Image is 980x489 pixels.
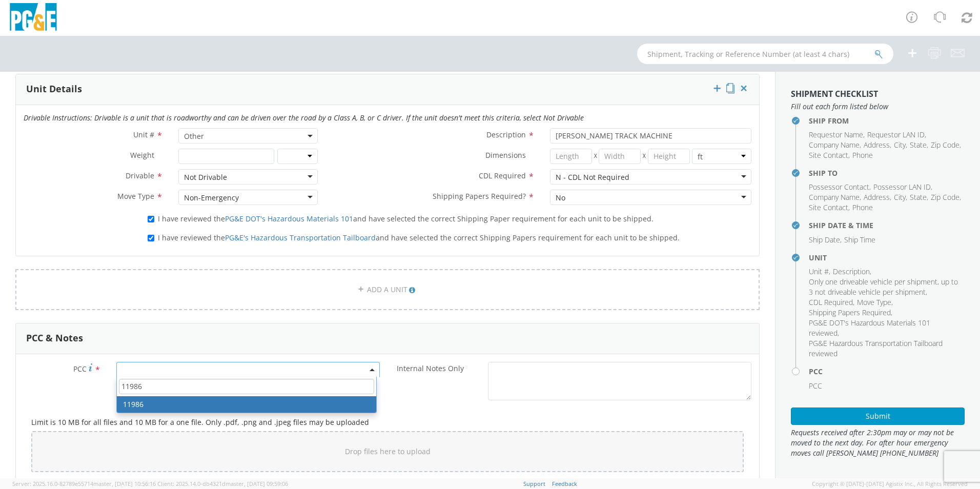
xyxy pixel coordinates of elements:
[148,235,154,241] input: I have reviewed thePG&E's Hazardous Transportation Tailboardand have selected the correct Shippin...
[931,192,961,202] li: ,
[226,480,288,487] span: master, [DATE] 09:59:06
[225,214,353,223] a: PG&E DOT's Hazardous Materials 101
[791,427,965,458] span: Requests received after 2:30pm may or may not be moved to the next day. For after hour emergency ...
[809,277,958,297] span: Only one driveable vehicle per shipment, up to 3 not driveable vehicle per shipment
[556,172,629,182] div: N - CDL Not Required
[809,140,860,150] span: Company Name
[158,233,680,242] span: I have reviewed the and have selected the correct Shipping Papers requirement for each unit to be...
[809,308,891,317] span: Shipping Papers Required
[809,368,965,375] h4: PCC
[809,117,965,125] h4: Ship From
[809,150,850,160] li: ,
[556,193,565,203] div: No
[931,140,961,150] li: ,
[15,269,760,310] a: ADD A UNIT
[599,149,641,164] input: Width
[809,140,861,150] li: ,
[552,480,577,487] a: Feedback
[24,113,584,123] i: Drivable Instructions: Drivable is a unit that is roadworthy and can be driven over the road by a...
[809,130,865,140] li: ,
[117,191,154,201] span: Move Type
[894,140,906,150] span: City
[809,202,848,212] span: Site Contact
[31,418,744,426] h5: Limit is 10 MB for all files and 10 MB for a one file. Only .pdf, .png and .jpeg files may be upl...
[157,480,288,487] span: Client: 2025.14.0-db4321d
[184,131,312,141] span: Other
[852,150,873,160] span: Phone
[345,446,431,456] span: Drop files here to upload
[130,150,154,160] span: Weight
[910,140,927,150] span: State
[225,233,376,242] a: PG&E's Hazardous Transportation Tailboard
[648,149,690,164] input: Height
[864,192,890,202] span: Address
[867,130,926,140] li: ,
[931,140,959,150] span: Zip Code
[184,172,227,182] div: Not Drivable
[523,480,545,487] a: Support
[809,182,869,192] span: Possessor Contact
[791,407,965,425] button: Submit
[809,318,962,338] li: ,
[809,150,848,160] span: Site Contact
[8,3,59,33] img: pge-logo-06675f144f4cfa6a6814.png
[910,192,928,202] li: ,
[433,191,526,201] span: Shipping Papers Required?
[864,140,890,150] span: Address
[184,193,239,203] div: Non-Emergency
[812,480,968,488] span: Copyright © [DATE]-[DATE] Agistix Inc., All Rights Reserved
[178,128,318,144] span: Other
[592,149,599,164] span: X
[809,308,892,318] li: ,
[867,130,925,139] span: Requestor LAN ID
[73,364,87,374] span: PCC
[791,101,965,112] span: Fill out each form listed below
[873,182,931,192] span: Possessor LAN ID
[133,130,154,139] span: Unit #
[550,149,592,164] input: Length
[809,182,871,192] li: ,
[809,130,863,139] span: Requestor Name
[857,297,891,307] span: Move Type
[486,130,526,139] span: Description
[857,297,893,308] li: ,
[864,192,891,202] li: ,
[809,254,965,261] h4: Unit
[809,277,962,297] li: ,
[93,480,156,487] span: master, [DATE] 10:56:16
[809,221,965,229] h4: Ship Date & Time
[894,192,906,202] span: City
[833,267,871,277] li: ,
[809,192,860,202] span: Company Name
[809,235,842,245] li: ,
[791,88,878,99] strong: Shipment Checklist
[809,338,943,358] span: PG&E Hazardous Transportation Tailboard reviewed
[894,140,907,150] li: ,
[637,44,893,64] input: Shipment, Tracking or Reference Number (at least 4 chars)
[126,171,154,180] span: Drivable
[117,396,376,413] li: 11986
[26,84,82,94] h3: Unit Details
[809,235,840,244] span: Ship Date
[809,381,822,391] span: PCC
[910,140,928,150] li: ,
[809,192,861,202] li: ,
[485,150,526,160] span: Dimensions
[397,363,464,373] span: Internal Notes Only
[931,192,959,202] span: Zip Code
[809,267,829,276] span: Unit #
[809,267,830,277] li: ,
[844,235,875,244] span: Ship Time
[809,297,854,308] li: ,
[894,192,907,202] li: ,
[910,192,927,202] span: State
[809,318,930,338] span: PG&E DOT's Hazardous Materials 101 reviewed
[641,149,648,164] span: X
[12,480,156,487] span: Server: 2025.16.0-82789e55714
[864,140,891,150] li: ,
[809,297,853,307] span: CDL Required
[809,169,965,177] h4: Ship To
[809,202,850,213] li: ,
[833,267,870,276] span: Description
[852,202,873,212] span: Phone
